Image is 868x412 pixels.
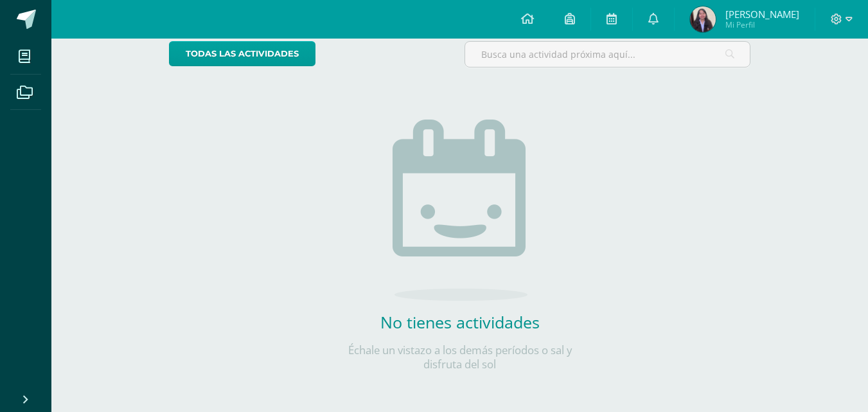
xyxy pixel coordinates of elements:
img: no_activities.png [393,120,527,301]
p: Échale un vistazo a los demás períodos o sal y disfruta del sol [332,343,589,372]
span: Mi Perfil [725,19,799,30]
h2: No tienes actividades [332,311,589,333]
img: 49c82aea28d2260deef9b89f2805555f.png [690,6,716,32]
a: todas las Actividades [169,41,315,66]
input: Busca una actividad próxima aquí... [465,42,750,67]
span: [PERSON_NAME] [725,8,799,21]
